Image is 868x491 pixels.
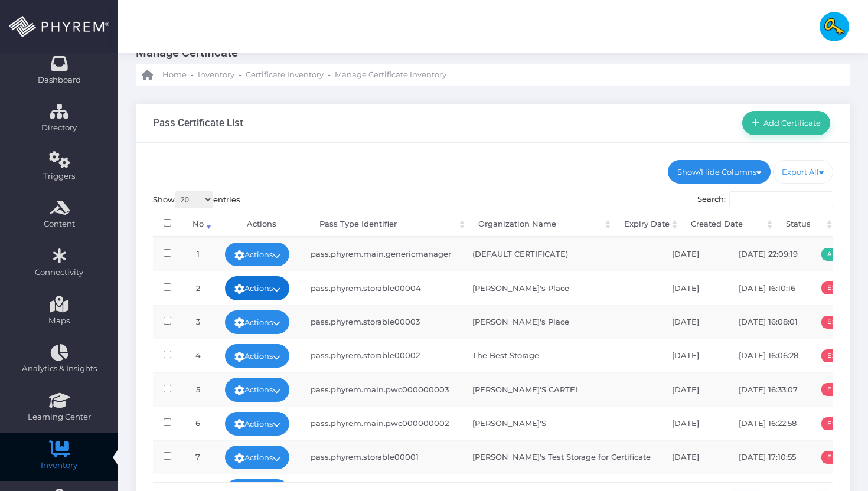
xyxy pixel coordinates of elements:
[728,440,811,474] td: [DATE] 17:10:55
[742,111,830,135] a: Add Certificate
[335,64,446,86] a: Manage Certificate Inventory
[182,407,214,440] td: 6
[162,69,187,81] span: Home
[246,69,324,81] span: Certificate Inventory
[246,64,324,86] a: Certificate Inventory
[335,69,446,81] span: Manage Certificate Inventory
[661,305,728,339] td: [DATE]
[300,440,462,474] td: pass.phyrem.storable00001
[153,117,243,129] h3: Pass Certificate List
[821,349,859,362] span: Expired
[821,451,859,464] span: Expired
[300,407,462,440] td: pass.phyrem.main.pwc000000002
[8,363,110,375] span: Analytics & Insights
[182,271,214,305] td: 2
[182,305,214,339] td: 3
[728,339,811,372] td: [DATE] 16:06:28
[462,271,661,305] td: [PERSON_NAME]'s Place
[462,237,661,271] td: (DEFAULT CERTIFICATE)
[225,378,290,401] a: Actions
[8,218,110,230] span: Content
[300,237,462,271] td: pass.phyrem.main.genericmanager
[300,372,462,406] td: pass.phyrem.main.pwc000000003
[198,69,234,81] span: Inventory
[198,64,234,86] a: Inventory
[8,267,110,279] span: Connectivity
[225,310,290,334] a: Actions
[182,212,214,237] th: No: activate to sort column ascending
[728,237,811,271] td: [DATE] 22:09:19
[214,212,309,237] th: Actions
[309,212,468,237] th: Pass Type Identifier: activate to sort column ascending
[225,344,290,368] a: Actions
[661,407,728,440] td: [DATE]
[821,248,855,261] span: Active
[225,276,290,300] a: Actions
[773,160,834,184] a: Export All
[142,64,187,86] a: Home
[728,372,811,406] td: [DATE] 16:33:07
[225,243,290,266] a: Actions
[680,212,776,237] th: Created Date: activate to sort column ascending
[175,191,213,208] select: Showentries
[189,69,195,81] li: -
[326,69,332,81] li: -
[728,271,811,305] td: [DATE] 16:10:16
[8,122,110,134] span: Directory
[182,372,214,406] td: 5
[462,440,661,474] td: [PERSON_NAME]'s Test Storage for Certificate
[661,339,728,372] td: [DATE]
[468,212,613,237] th: Organization Name: activate to sort column ascending
[668,160,771,184] a: Show/Hide Columns
[300,271,462,305] td: pass.phyrem.storable00004
[821,281,859,294] span: Expired
[775,212,834,237] th: Status: activate to sort column ascending
[728,407,811,440] td: [DATE] 16:22:58
[38,74,81,86] span: Dashboard
[661,237,728,271] td: [DATE]
[237,69,243,81] li: -
[182,237,214,271] td: 1
[697,191,834,208] label: Search:
[8,171,110,182] span: Triggers
[821,417,859,430] span: Expired
[182,440,214,474] td: 7
[821,383,859,396] span: Expired
[182,339,214,372] td: 4
[462,339,661,372] td: The Best Storage
[8,411,110,423] span: Learning Center
[225,446,290,469] a: Actions
[462,372,661,406] td: [PERSON_NAME]'S CARTEL
[661,440,728,474] td: [DATE]
[225,412,290,436] a: Actions
[48,315,70,327] span: Maps
[462,305,661,339] td: [PERSON_NAME]'s Place
[153,191,240,208] label: Show entries
[614,212,680,237] th: Expiry Date: activate to sort column ascending
[760,118,821,127] span: Add Certificate
[661,271,728,305] td: [DATE]
[728,305,811,339] td: [DATE] 16:08:01
[462,407,661,440] td: [PERSON_NAME]'S
[300,305,462,339] td: pass.phyrem.storable00003
[300,339,462,372] td: pass.phyrem.storable00002
[8,460,110,472] span: Inventory
[729,191,833,208] input: Search:
[821,316,859,329] span: Expired
[661,372,728,406] td: [DATE]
